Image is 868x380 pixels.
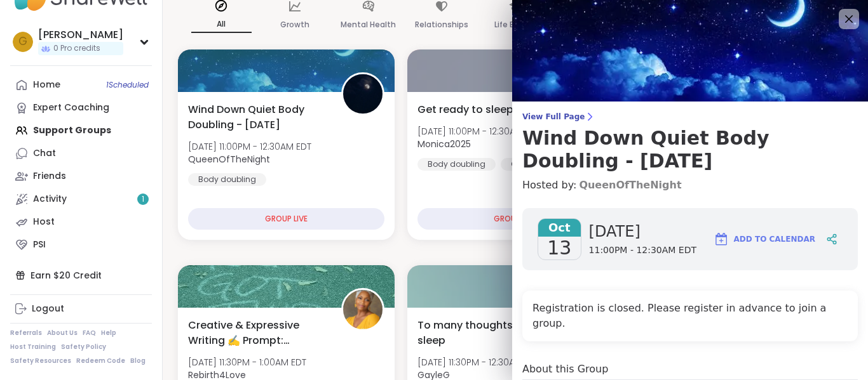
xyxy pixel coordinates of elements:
a: Help [101,329,116,337]
a: Redeem Code [76,357,125,365]
a: Logout [10,298,152,320]
span: View Full Page [522,112,858,122]
a: FAQ [83,329,96,337]
a: Host Training [10,343,56,351]
span: 0 Pro credits [53,43,100,54]
span: [DATE] 11:30PM - 1:00AM EDT [188,356,306,369]
h4: Hosted by: [522,178,858,193]
div: Friends [33,170,66,183]
p: Life Events [494,17,536,32]
span: Get ready to sleep! [417,102,517,117]
span: 1 [142,194,144,205]
span: Add to Calendar [734,233,815,245]
img: Rebirth4Love [343,290,383,329]
a: View Full PageWind Down Quiet Body Doubling - [DATE] [522,112,858,173]
span: 1 Scheduled [106,80,149,90]
div: Earn $20 Credit [10,264,152,287]
a: PSI [10,233,152,256]
div: PSI [33,239,46,251]
img: ShareWell Logomark [714,232,729,247]
div: Activity [33,193,67,206]
span: [DATE] 11:00PM - 12:30AM EDT [417,125,541,138]
a: QueenOfTheNight [579,178,681,193]
span: G [18,34,27,50]
p: All [191,16,252,33]
span: Creative & Expressive Writing ✍️ Prompt: Triggers [188,318,327,348]
b: QueenOfTheNight [188,153,270,166]
div: Good company [501,158,584,171]
div: GROUP LIVE [417,208,614,230]
button: Add to Calendar [708,224,821,254]
h4: About this Group [522,362,608,377]
h4: Registration is closed. Please register in advance to join a group. [532,301,848,331]
span: 11:00PM - 12:30AM EDT [589,244,696,257]
span: [DATE] 11:30PM - 12:30AM EDT [417,356,540,369]
div: Body doubling [417,158,496,171]
a: Host [10,211,152,233]
a: Home1Scheduled [10,74,152,96]
span: Oct [538,219,581,237]
span: 13 [547,237,571,259]
a: Friends [10,165,152,188]
div: [PERSON_NAME] [38,28,123,42]
div: Body doubling [188,173,266,186]
a: Referrals [10,329,42,337]
img: QueenOfTheNight [343,74,383,114]
div: Logout [32,303,64,315]
h3: Wind Down Quiet Body Doubling - [DATE] [522,127,858,173]
div: GROUP LIVE [188,208,384,230]
div: Host [33,216,55,228]
a: Safety Policy [61,343,106,351]
a: About Us [47,329,78,337]
span: [DATE] [589,221,696,242]
a: Activity1 [10,188,152,211]
div: Chat [33,147,56,160]
a: Chat [10,142,152,165]
a: Safety Resources [10,357,71,365]
div: Expert Coaching [33,102,109,114]
p: Relationships [415,17,468,32]
span: To many thoughts can’t sleep [417,318,557,348]
b: Monica2025 [417,138,471,150]
p: Mental Health [341,17,396,32]
a: Blog [130,357,146,365]
span: Wind Down Quiet Body Doubling - [DATE] [188,102,327,133]
span: [DATE] 11:00PM - 12:30AM EDT [188,140,311,153]
div: Home [33,79,60,91]
a: Expert Coaching [10,96,152,119]
p: Growth [280,17,309,32]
